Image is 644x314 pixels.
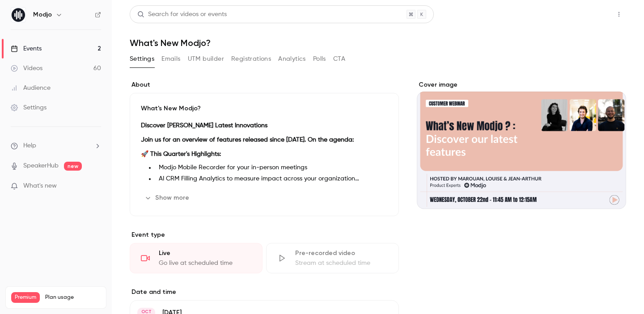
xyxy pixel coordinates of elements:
a: SpeakerHub [23,161,59,171]
span: Help [23,141,36,151]
span: What's new [23,181,57,191]
div: Pre-recorded video [295,249,388,258]
strong: Join us for an overview of features released since [DATE]. On the agenda: [141,137,354,143]
strong: 🚀 This Quarter's Highlights: [141,151,221,157]
div: Stream at scheduled time [295,259,388,268]
span: new [64,162,82,171]
span: Plan usage [45,294,101,301]
label: Date and time [130,288,399,297]
li: Modjo Mobile Recorder for your in-person meetings [155,163,388,172]
label: About [130,80,399,89]
h1: What's New Modjo? [130,38,626,48]
section: Cover image [417,80,626,209]
strong: Discover [PERSON_NAME] Latest Innovations [141,122,267,129]
button: Polls [313,52,326,66]
span: Premium [11,292,40,303]
p: What's New Modjo? [141,104,388,113]
div: Search for videos or events [137,10,227,19]
button: Show more [141,191,195,205]
h6: Modjo [33,10,52,19]
label: Cover image [417,80,626,89]
button: Emails [161,52,180,66]
div: Videos [11,64,42,73]
img: Modjo [11,8,25,22]
div: Audience [11,84,51,92]
button: CTA [333,52,345,66]
button: Settings [130,52,154,66]
button: UTM builder [188,52,224,66]
div: Settings [11,103,47,112]
div: Go live at scheduled time [159,259,251,268]
div: Events [11,44,42,53]
div: LiveGo live at scheduled time [130,243,263,273]
div: Pre-recorded videoStream at scheduled time [266,243,399,273]
li: AI CRM Filling Analytics to measure impact across your organization [155,174,388,184]
div: Live [159,249,251,258]
button: Share [569,5,605,23]
button: Registrations [231,52,271,66]
button: Analytics [278,52,306,66]
p: Event type [130,230,399,239]
li: help-dropdown-opener [11,141,101,151]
